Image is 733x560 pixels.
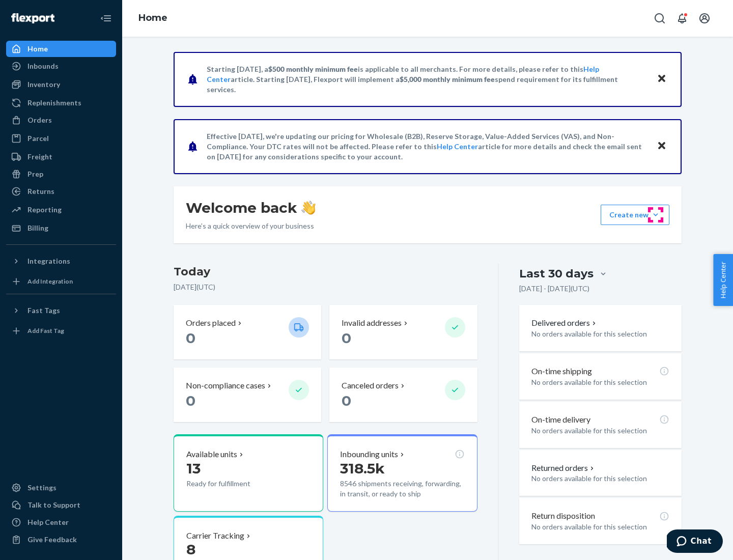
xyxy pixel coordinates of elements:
div: Orders [27,115,52,125]
div: Inbounds [27,61,59,71]
p: Invalid addresses [342,317,402,329]
p: Carrier Tracking [186,530,244,542]
a: Inventory [6,76,116,93]
button: Open account menu [694,8,715,29]
p: Available units [186,449,237,460]
button: Fast Tags [6,302,116,319]
span: 13 [186,460,201,477]
img: hand-wave emoji [301,201,316,215]
a: Replenishments [6,95,116,111]
div: Billing [27,223,48,233]
button: Integrations [6,253,116,269]
div: Fast Tags [27,305,60,316]
div: Reporting [27,205,62,215]
button: Close [655,139,668,154]
a: Home [6,41,116,57]
button: Open Search Box [650,8,670,29]
button: Create new [601,205,669,225]
div: Freight [27,152,52,162]
img: Flexport logo [11,13,54,23]
span: 0 [186,329,195,347]
p: [DATE] ( UTC ) [174,282,477,292]
button: Inbounding units318.5k8546 shipments receiving, forwarding, in transit, or ready to ship [327,434,477,512]
a: Help Center [6,514,116,530]
p: Inbounding units [340,449,398,460]
div: Help Center [27,517,69,527]
p: [DATE] - [DATE] ( UTC ) [519,284,589,294]
button: Orders placed 0 [174,305,321,359]
button: Close [655,72,668,87]
a: Billing [6,220,116,236]
p: No orders available for this selection [531,522,669,532]
div: Parcel [27,133,49,144]
button: Give Feedback [6,531,116,548]
a: Prep [6,166,116,182]
p: Orders placed [186,317,236,329]
p: Here’s a quick overview of your business [186,221,316,231]
span: 0 [186,392,195,409]
p: No orders available for this selection [531,329,669,339]
button: Help Center [713,254,733,306]
div: Talk to Support [27,500,80,510]
p: No orders available for this selection [531,377,669,387]
div: Last 30 days [519,266,594,282]
span: $5,000 monthly minimum fee [400,75,495,83]
p: Non-compliance cases [186,380,265,391]
span: $500 monthly minimum fee [268,65,358,73]
button: Open notifications [672,8,692,29]
div: Home [27,44,48,54]
p: Canceled orders [342,380,399,391]
p: Ready for fulfillment [186,479,280,489]
button: Canceled orders 0 [329,368,477,422]
p: No orders available for this selection [531,426,669,436]
div: Integrations [27,256,70,266]
a: Settings [6,480,116,496]
div: Replenishments [27,98,81,108]
a: Orders [6,112,116,128]
a: Freight [6,149,116,165]
span: 0 [342,392,351,409]
button: Available units13Ready for fulfillment [174,434,323,512]
h1: Welcome back [186,199,316,217]
a: Reporting [6,202,116,218]
p: 8546 shipments receiving, forwarding, in transit, or ready to ship [340,479,464,499]
a: Home [138,12,167,23]
p: On-time shipping [531,366,592,377]
button: Invalid addresses 0 [329,305,477,359]
p: On-time delivery [531,414,590,426]
p: Return disposition [531,510,595,522]
iframe: Opens a widget where you can chat to one of our agents [667,529,723,555]
h3: Today [174,264,477,280]
button: Close Navigation [96,8,116,29]
div: Prep [27,169,43,179]
div: Add Integration [27,277,73,286]
div: Inventory [27,79,60,90]
div: Returns [27,186,54,197]
a: Add Integration [6,273,116,290]
p: Effective [DATE], we're updating our pricing for Wholesale (B2B), Reserve Storage, Value-Added Se... [207,131,647,162]
ol: breadcrumbs [130,4,176,33]
button: Non-compliance cases 0 [174,368,321,422]
span: 8 [186,541,195,558]
a: Returns [6,183,116,200]
button: Delivered orders [531,317,598,329]
div: Add Fast Tag [27,326,64,335]
button: Talk to Support [6,497,116,513]
a: Parcel [6,130,116,147]
a: Inbounds [6,58,116,74]
div: Give Feedback [27,535,77,545]
span: 318.5k [340,460,385,477]
a: Add Fast Tag [6,323,116,339]
p: No orders available for this selection [531,473,669,484]
span: 0 [342,329,351,347]
p: Starting [DATE], a is applicable to all merchants. For more details, please refer to this article... [207,64,647,95]
div: Settings [27,483,57,493]
a: Help Center [437,142,478,151]
button: Returned orders [531,462,596,474]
